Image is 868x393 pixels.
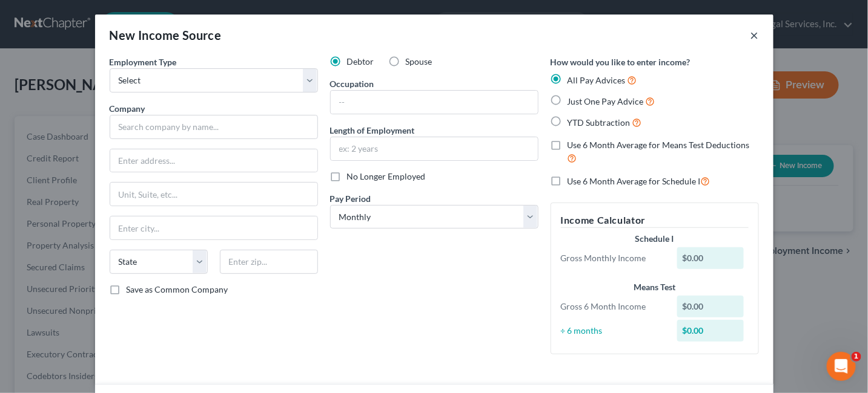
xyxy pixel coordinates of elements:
[568,96,644,106] span: Just One Pay Advice
[331,137,538,160] input: ex: 2 years
[852,352,861,362] span: 1
[331,91,538,114] input: --
[750,28,759,42] button: ×
[677,320,744,342] div: $0.00
[110,103,145,114] span: Company
[677,296,744,317] div: $0.00
[127,284,228,294] span: Save as Common Company
[110,115,318,139] input: Search company by name...
[568,75,626,85] span: All Pay Advices
[110,57,177,67] span: Employment Type
[406,56,432,67] span: Spouse
[330,124,415,137] label: Length of Employment
[555,325,672,337] div: ÷ 6 months
[551,56,691,68] label: How would you like to enter income?
[330,193,371,204] span: Pay Period
[220,250,318,274] input: Enter zip...
[568,176,701,186] span: Use 6 Month Average for Schedule I
[110,183,317,206] input: Unit, Suite, etc...
[347,56,374,67] span: Debtor
[555,300,672,313] div: Gross 6 Month Income
[827,352,856,381] iframe: Intercom live chat
[330,77,374,90] label: Occupation
[561,213,749,228] h5: Income Calculator
[555,252,672,264] div: Gross Monthly Income
[568,140,750,150] span: Use 6 Month Average for Means Test Deductions
[110,27,222,44] div: New Income Source
[561,233,749,245] div: Schedule I
[568,117,631,128] span: YTD Subtraction
[110,216,317,239] input: Enter city...
[110,149,317,172] input: Enter address...
[677,247,744,269] div: $0.00
[347,171,426,181] span: No Longer Employed
[561,281,749,293] div: Means Test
